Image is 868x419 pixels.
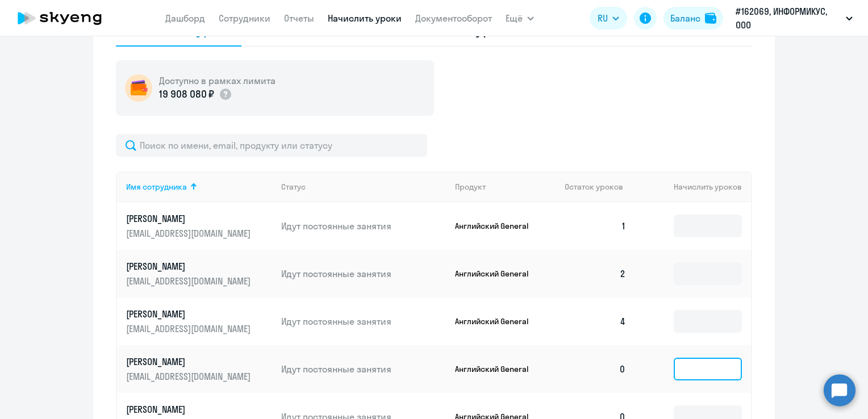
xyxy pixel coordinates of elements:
div: Продукт [455,182,556,192]
p: [PERSON_NAME] [126,355,253,368]
a: [PERSON_NAME][EMAIL_ADDRESS][DOMAIN_NAME] [126,355,272,383]
a: [PERSON_NAME][EMAIL_ADDRESS][DOMAIN_NAME] [126,260,272,287]
p: Английский General [455,221,540,231]
p: 19 908 080 ₽ [159,87,214,102]
h5: Доступно в рамках лимита [159,74,276,87]
p: [EMAIL_ADDRESS][DOMAIN_NAME] [126,322,253,335]
img: wallet-circle.png [125,74,152,102]
button: Ещё [506,7,534,30]
input: Поиск по имени, email, продукту или статусу [116,134,427,157]
div: Имя сотрудника [126,182,187,192]
a: Дашборд [165,12,205,24]
a: Документооборот [415,12,492,24]
div: Статус [281,182,446,192]
div: Продукт [455,182,486,192]
p: Идут постоянные занятия [281,363,446,375]
p: #162069, ИНФОРМИКУС, ООО [736,5,841,32]
p: Английский General [455,316,540,326]
p: [PERSON_NAME] [126,403,253,416]
p: Идут постоянные занятия [281,267,446,280]
a: [PERSON_NAME][EMAIL_ADDRESS][DOMAIN_NAME] [126,212,272,240]
td: 2 [556,250,635,298]
p: Английский General [455,269,540,279]
div: Остаток уроков [565,182,635,192]
td: 0 [556,345,635,393]
div: Баланс [670,11,700,25]
button: RU [590,7,627,30]
img: balance [705,12,716,24]
div: Статус [281,182,306,192]
p: [EMAIL_ADDRESS][DOMAIN_NAME] [126,370,253,383]
td: 1 [556,202,635,250]
a: Сотрудники [219,12,270,24]
a: Отчеты [284,12,314,24]
button: Балансbalance [663,7,723,30]
th: Начислить уроков [635,171,751,202]
a: [PERSON_NAME][EMAIL_ADDRESS][DOMAIN_NAME] [126,308,272,335]
a: Начислить уроки [328,12,402,24]
p: [PERSON_NAME] [126,260,253,273]
p: [PERSON_NAME] [126,212,253,225]
p: [PERSON_NAME] [126,308,253,320]
p: Идут постоянные занятия [281,220,446,232]
p: [EMAIL_ADDRESS][DOMAIN_NAME] [126,227,253,240]
span: Ещё [506,11,523,25]
p: Английский General [455,364,540,374]
button: #162069, ИНФОРМИКУС, ООО [730,5,858,32]
td: 4 [556,298,635,345]
div: Имя сотрудника [126,182,272,192]
p: Идут постоянные занятия [281,315,446,328]
span: Остаток уроков [565,182,623,192]
p: [EMAIL_ADDRESS][DOMAIN_NAME] [126,275,253,287]
span: RU [598,11,608,25]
